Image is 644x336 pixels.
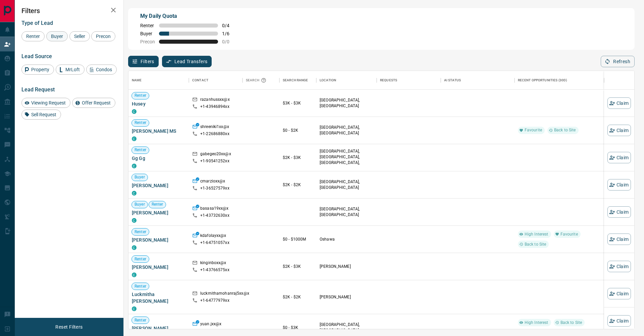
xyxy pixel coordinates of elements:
span: Husey [132,100,185,107]
span: Renter [140,23,155,28]
button: Reset Filters [51,321,87,333]
p: [GEOGRAPHIC_DATA], [GEOGRAPHIC_DATA], [GEOGRAPHIC_DATA], [GEOGRAPHIC_DATA] [320,149,373,172]
p: kdafolayxx@x [200,233,226,240]
p: [PERSON_NAME] [320,264,373,269]
div: MrLoft [56,65,85,75]
p: +1- 43732630xx [200,213,229,218]
p: $2K - $2K [283,182,313,188]
span: Buyer [132,202,148,207]
p: [GEOGRAPHIC_DATA], [GEOGRAPHIC_DATA] [320,179,373,191]
div: Seller [69,31,90,41]
div: Name [128,71,189,90]
button: Lead Transfers [162,56,212,67]
p: [GEOGRAPHIC_DATA], [GEOGRAPHIC_DATA] [320,322,373,333]
span: Buyer [132,174,148,180]
div: Contact [189,71,243,90]
span: Gg Gg [132,155,185,162]
div: Property [21,65,54,75]
p: [GEOGRAPHIC_DATA], [GEOGRAPHIC_DATA] [320,125,373,136]
span: Buyer [49,34,65,39]
span: High Interest [522,320,551,326]
div: Recent Opportunities (30d) [515,71,604,90]
span: Back to Site [522,242,549,247]
span: Back to Site [551,127,579,133]
button: Claim [607,179,631,191]
span: [PERSON_NAME] [132,209,185,216]
p: +1- 36527579xx [200,185,229,191]
span: Renter [132,229,149,235]
div: Search [246,71,268,90]
span: [PERSON_NAME] [132,237,185,243]
div: Viewing Request [21,98,70,108]
div: Recent Opportunities (30d) [518,71,567,90]
div: condos.ca [132,109,137,114]
p: +1- 20443036xx [200,328,229,334]
span: Renter [132,93,149,98]
div: Sell Request [21,110,61,120]
div: condos.ca [132,272,137,277]
p: shreeniki1xx@x [200,124,229,131]
div: Condos [86,65,117,75]
div: condos.ca [132,245,137,250]
button: Claim [607,315,631,327]
span: Back to Site [558,320,585,326]
p: $0 - $1000M [283,236,313,242]
span: Offer Request [79,100,113,106]
span: MrLoft [63,67,82,72]
p: $2K - $3K [283,263,313,269]
span: Luckmitha [PERSON_NAME] [132,291,185,304]
span: [PERSON_NAME] [132,325,185,332]
span: Lead Source [21,53,52,59]
p: $3K - $3K [283,100,313,106]
div: Location [320,71,336,90]
p: My Daily Quota [140,12,237,20]
button: Refresh [601,56,635,67]
p: razanhussxx@x [200,97,230,104]
p: gabegeo20xx@x [200,151,231,158]
div: condos.ca [132,218,137,223]
div: Requests [380,71,397,90]
div: Name [132,71,142,90]
button: Claim [607,261,631,272]
p: basasa19xx@x [200,206,229,213]
span: Property [29,67,52,72]
div: Search Range [283,71,308,90]
p: kinginboxx@x [200,260,226,267]
span: Sell Request [29,112,59,117]
p: Oshawa [320,237,373,242]
button: Claim [607,125,631,136]
div: Offer Request [72,98,115,108]
p: +1- 64777979xx [200,298,229,303]
p: $2K - $2K [283,294,313,300]
div: Renter [21,31,45,41]
div: Contact [192,71,208,90]
span: Renter [132,147,149,153]
p: luckmithamohanraj5xx@x [200,291,249,298]
span: Renter [132,256,149,262]
div: Location [316,71,377,90]
div: Requests [377,71,441,90]
p: [PERSON_NAME] [320,294,373,300]
div: Buyer [46,31,68,41]
p: cmarzioxx@x [200,178,225,185]
p: +1- 22686880xx [200,131,229,137]
span: [PERSON_NAME] [132,264,185,270]
div: condos.ca [132,164,137,168]
span: 0 / 0 [222,39,237,44]
p: +1- 43766575xx [200,267,229,273]
span: Precon [140,39,155,44]
span: Favourite [558,232,581,237]
p: $2K - $3K [283,155,313,161]
h2: Filters [21,7,117,15]
div: condos.ca [132,136,137,141]
span: Renter [149,202,166,207]
span: 1 / 6 [222,31,237,36]
span: [PERSON_NAME] MS [132,128,185,134]
p: +1- 90541252xx [200,158,229,164]
p: yuan.jxx@x [200,321,221,328]
button: Claim [607,288,631,299]
span: High Interest [522,232,551,237]
div: Precon [91,31,115,41]
span: Renter [132,318,149,323]
div: condos.ca [132,191,137,196]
